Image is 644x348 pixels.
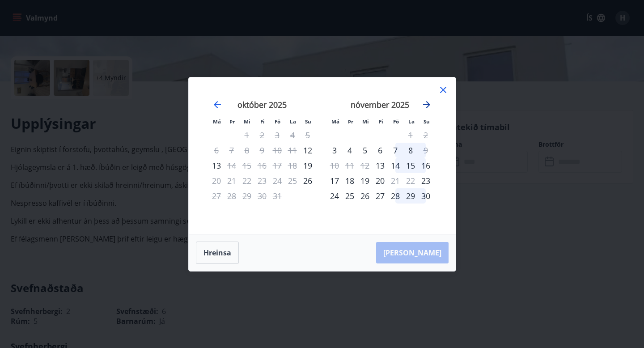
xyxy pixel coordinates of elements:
small: Fö [275,118,280,125]
div: 15 [403,158,418,173]
td: Choose þriðjudagur, 18. nóvember 2025 as your check-in date. It’s available. [342,173,357,188]
small: Má [331,118,339,125]
td: Not available. mánudagur, 20. október 2025 [209,173,224,188]
td: Not available. sunnudagur, 2. nóvember 2025 [418,127,433,143]
td: Not available. laugardagur, 25. október 2025 [285,173,300,188]
td: Choose föstudagur, 7. nóvember 2025 as your check-in date. It’s available. [388,143,403,158]
div: 8 [403,143,418,158]
div: Aðeins útritun í boði [209,188,224,204]
div: 4 [342,143,357,158]
div: 27 [373,188,388,204]
small: Mi [244,118,250,125]
td: Choose miðvikudagur, 5. nóvember 2025 as your check-in date. It’s available. [357,143,373,158]
td: Not available. fimmtudagur, 30. október 2025 [254,188,270,204]
div: 7 [388,143,403,158]
div: 17 [327,173,342,188]
td: Choose fimmtudagur, 20. nóvember 2025 as your check-in date. It’s available. [373,173,388,188]
small: Su [424,118,430,125]
td: Choose miðvikudagur, 19. nóvember 2025 as your check-in date. It’s available. [357,173,373,188]
td: Choose sunnudagur, 26. október 2025 as your check-in date. It’s available. [300,173,315,188]
div: Aðeins innritun í boði [327,143,342,158]
td: Choose þriðjudagur, 25. nóvember 2025 as your check-in date. It’s available. [342,188,357,204]
strong: nóvember 2025 [351,99,409,110]
div: Move backward to switch to the previous month. [212,99,223,110]
td: Choose sunnudagur, 16. nóvember 2025 as your check-in date. It’s available. [418,158,433,173]
div: 30 [418,188,433,204]
td: Choose fimmtudagur, 27. nóvember 2025 as your check-in date. It’s available. [373,188,388,204]
td: Choose mánudagur, 13. október 2025 as your check-in date. It’s available. [209,158,224,173]
div: Aðeins innritun í boði [300,158,315,173]
td: Not available. miðvikudagur, 15. október 2025 [239,158,254,173]
td: Choose föstudagur, 14. nóvember 2025 as your check-in date. It’s available. [388,158,403,173]
td: Not available. þriðjudagur, 21. október 2025 [224,173,239,188]
div: 28 [388,188,403,204]
td: Not available. sunnudagur, 5. október 2025 [300,127,315,143]
small: Fi [260,118,265,125]
div: Aðeins útritun í boði [418,143,433,158]
small: Má [213,118,221,125]
div: 20 [373,173,388,188]
td: Not available. fimmtudagur, 16. október 2025 [254,158,270,173]
div: 16 [418,158,433,173]
td: Choose miðvikudagur, 26. nóvember 2025 as your check-in date. It’s available. [357,188,373,204]
td: Not available. laugardagur, 4. október 2025 [285,127,300,143]
div: 18 [342,173,357,188]
td: Not available. föstudagur, 31. október 2025 [270,188,285,204]
td: Not available. fimmtudagur, 2. október 2025 [254,127,270,143]
td: Not available. mánudagur, 27. október 2025 [209,188,224,204]
td: Not available. þriðjudagur, 14. október 2025 [224,158,239,173]
td: Not available. miðvikudagur, 22. október 2025 [239,173,254,188]
td: Not available. laugardagur, 11. október 2025 [285,143,300,158]
div: 29 [403,188,418,204]
small: Fi [379,118,383,125]
td: Not available. laugardagur, 22. nóvember 2025 [403,173,418,188]
td: Choose föstudagur, 28. nóvember 2025 as your check-in date. It’s available. [388,188,403,204]
div: Calendar [199,88,445,223]
td: Choose sunnudagur, 30. nóvember 2025 as your check-in date. It’s available. [418,188,433,204]
small: Fö [393,118,399,125]
td: Not available. mánudagur, 10. nóvember 2025 [327,158,342,173]
div: 5 [357,143,373,158]
td: Not available. fimmtudagur, 9. október 2025 [254,143,270,158]
td: Not available. þriðjudagur, 28. október 2025 [224,188,239,204]
td: Choose mánudagur, 17. nóvember 2025 as your check-in date. It’s available. [327,173,342,188]
td: Not available. laugardagur, 1. nóvember 2025 [403,127,418,143]
div: Aðeins innritun í boði [418,173,433,188]
div: 13 [209,158,224,173]
div: 25 [342,188,357,204]
td: Choose þriðjudagur, 4. nóvember 2025 as your check-in date. It’s available. [342,143,357,158]
td: Not available. miðvikudagur, 12. nóvember 2025 [357,158,373,173]
td: Not available. miðvikudagur, 1. október 2025 [239,127,254,143]
div: Aðeins innritun í boði [300,143,315,158]
div: 24 [327,188,342,204]
td: Choose mánudagur, 24. nóvember 2025 as your check-in date. It’s available. [327,188,342,204]
td: Choose sunnudagur, 19. október 2025 as your check-in date. It’s available. [300,158,315,173]
td: Not available. þriðjudagur, 7. október 2025 [224,143,239,158]
td: Not available. þriðjudagur, 11. nóvember 2025 [342,158,357,173]
td: Not available. laugardagur, 18. október 2025 [285,158,300,173]
small: La [290,118,296,125]
div: 19 [357,173,373,188]
td: Choose laugardagur, 8. nóvember 2025 as your check-in date. It’s available. [403,143,418,158]
td: Choose fimmtudagur, 13. nóvember 2025 as your check-in date. It’s available. [373,158,388,173]
small: Su [305,118,311,125]
td: Not available. miðvikudagur, 29. október 2025 [239,188,254,204]
small: Þr [348,118,353,125]
strong: október 2025 [237,99,287,110]
td: Choose mánudagur, 3. nóvember 2025 as your check-in date. It’s available. [327,143,342,158]
div: 14 [388,158,403,173]
td: Choose laugardagur, 29. nóvember 2025 as your check-in date. It’s available. [403,188,418,204]
div: Aðeins innritun í boði [300,173,315,188]
td: Not available. fimmtudagur, 23. október 2025 [254,173,270,188]
small: La [408,118,415,125]
div: Aðeins útritun í boði [224,158,239,173]
td: Not available. föstudagur, 17. október 2025 [270,158,285,173]
td: Choose laugardagur, 15. nóvember 2025 as your check-in date. It’s available. [403,158,418,173]
small: Þr [229,118,235,125]
div: Aðeins útritun í boði [388,173,403,188]
div: 6 [373,143,388,158]
div: Aðeins innritun í boði [373,158,388,173]
td: Not available. föstudagur, 10. október 2025 [270,143,285,158]
td: Not available. föstudagur, 24. október 2025 [270,173,285,188]
td: Not available. föstudagur, 3. október 2025 [270,127,285,143]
